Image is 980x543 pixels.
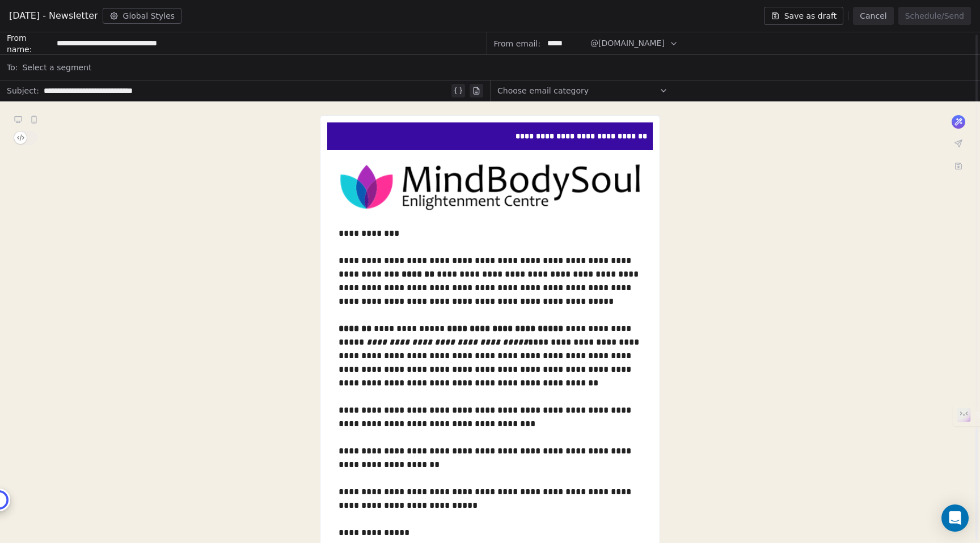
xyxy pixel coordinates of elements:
[494,38,540,49] span: From email:
[497,85,589,96] span: Choose email category
[9,9,98,23] span: [DATE] - Newsletter
[22,62,91,73] span: Select a segment
[7,85,39,100] span: Subject:
[853,7,893,25] button: Cancel
[103,8,182,24] button: Global Styles
[898,7,971,25] button: Schedule/Send
[764,7,844,25] button: Save as draft
[7,32,52,55] span: From name:
[590,37,665,49] span: @[DOMAIN_NAME]
[941,504,969,532] div: Open Intercom Messenger
[7,62,18,73] span: To:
